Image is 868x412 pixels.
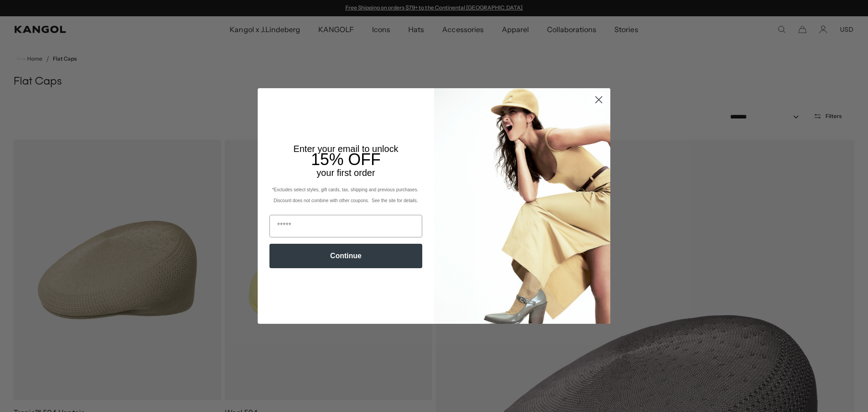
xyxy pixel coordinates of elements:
input: Email [269,215,422,237]
span: Enter your email to unlock [293,144,398,154]
button: Close dialog [591,92,607,108]
span: your first order [316,168,375,178]
button: Continue [269,244,422,268]
span: 15% OFF [311,150,381,169]
span: *Excludes select styles, gift cards, tax, shipping and previous purchases. Discount does not comb... [272,187,420,203]
img: 93be19ad-e773-4382-80b9-c9d740c9197f.jpeg [434,88,610,323]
